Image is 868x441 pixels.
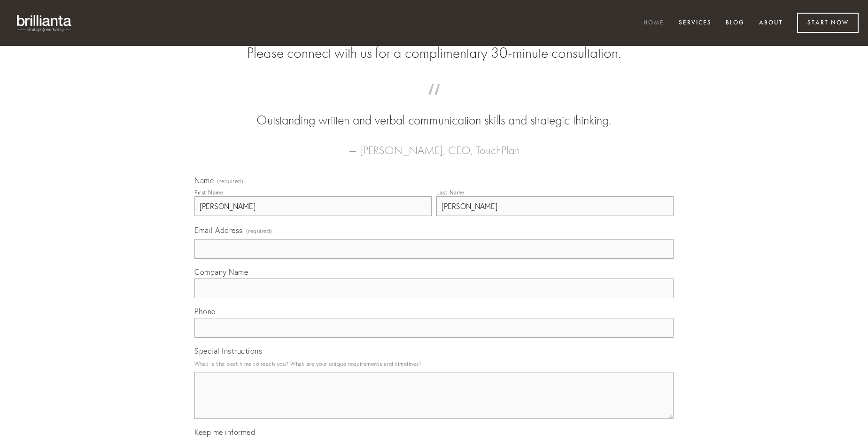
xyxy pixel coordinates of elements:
[194,346,262,356] span: Special Instructions
[194,307,216,316] span: Phone
[209,93,659,130] blockquote: Outstanding written and verbal communication skills and strategic thinking.
[194,225,243,235] span: Email Address
[194,176,214,185] span: Name
[637,15,670,31] a: Home
[209,93,659,111] span: “
[217,178,243,184] span: (required)
[720,15,751,31] a: Blog
[9,9,80,37] img: brillianta - research, strategy, marketing
[194,267,248,277] span: Company Name
[436,189,465,196] div: Last Name
[194,189,223,196] div: First Name
[673,15,718,31] a: Services
[194,427,255,437] span: Keep me informed
[753,15,789,31] a: About
[797,13,859,33] a: Start Now
[246,224,272,237] span: (required)
[194,357,674,370] p: What is the best time to reach you? What are your unique requirements and timelines?
[209,130,659,160] figcaption: — [PERSON_NAME], CEO, TouchPlan
[194,44,674,62] h2: Please connect with us for a complimentary 30-minute consultation.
